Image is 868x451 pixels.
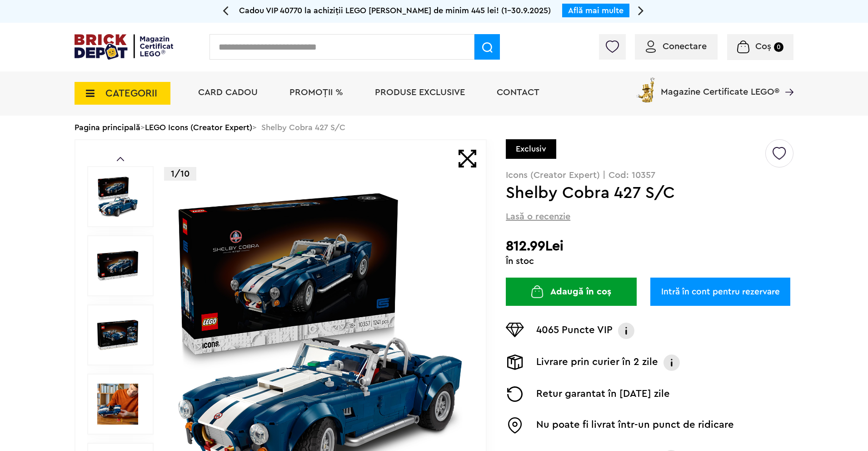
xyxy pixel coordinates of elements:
a: Produse exclusive [375,88,465,97]
a: Pagina principală [75,123,140,132]
a: Află mai multe [568,6,624,15]
p: 4065 Puncte VIP [536,323,613,339]
a: PROMOȚII % [289,88,343,97]
img: Shelby Cobra 427 S/C [97,176,138,217]
p: 1/10 [164,167,196,181]
h1: Shelby Cobra 427 S/C [506,185,764,201]
img: Easybox [506,417,524,434]
p: Livrare prin curier în 2 zile [536,355,658,371]
a: Conectare [646,42,707,51]
h2: 812.99Lei [506,238,793,254]
span: Conectare [663,42,707,51]
small: 0 [774,42,783,52]
p: Retur garantat în [DATE] zile [536,386,670,402]
p: Nu poate fi livrat într-un punct de ridicare [536,417,734,434]
span: CATEGORII [105,88,157,98]
div: > > Shelby Cobra 427 S/C [75,116,793,139]
img: Seturi Lego Shelby Cobra 427 S/C [97,384,138,425]
span: Lasă o recenzie [506,210,570,223]
button: Adaugă în coș [506,278,637,306]
img: Info VIP [617,323,635,339]
img: Puncte VIP [506,323,524,337]
img: Info livrare prin curier [663,355,681,371]
img: Livrare [506,355,524,370]
p: Icons (Creator Expert) | Cod: 10357 [506,171,793,180]
span: Magazine Certificate LEGO® [661,76,779,96]
a: Prev [117,157,124,161]
img: Shelby Cobra 427 S/C [97,245,138,286]
a: Magazine Certificate LEGO® [779,76,793,85]
a: Intră în cont pentru rezervare [650,278,790,306]
span: Cadou VIP 40770 la achiziții LEGO [PERSON_NAME] de minim 445 lei! (1-30.9.2025) [239,6,551,15]
span: Coș [755,42,771,51]
div: În stoc [506,257,793,266]
a: LEGO Icons (Creator Expert) [145,123,252,132]
img: Returnare [506,386,524,402]
a: Card Cadou [198,88,258,97]
img: Shelby Cobra 427 S/C LEGO 10357 [97,314,138,355]
a: Contact [497,88,539,97]
div: Exclusiv [506,139,556,159]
